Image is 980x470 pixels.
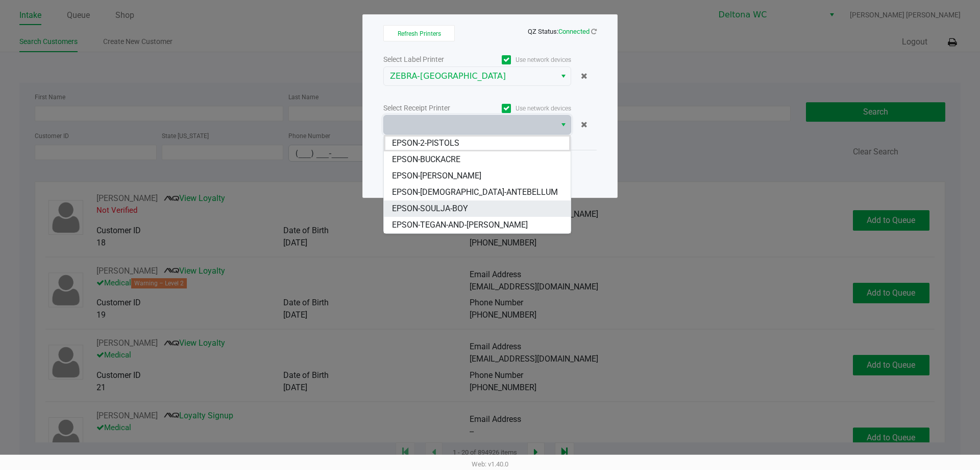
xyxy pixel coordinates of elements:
label: Use network devices [477,55,571,64]
span: EPSON-[PERSON_NAME] [392,170,481,182]
button: Refresh Printers [383,25,455,41]
button: Select [556,67,571,85]
span: EPSON-[DEMOGRAPHIC_DATA]-ANTEBELLUM [392,186,558,198]
span: Web: v1.40.0 [472,460,508,468]
div: Select Label Printer [383,54,477,65]
span: Refresh Printers [398,30,441,37]
div: Select Receipt Printer [383,103,477,114]
span: QZ Status: [528,28,597,35]
span: EPSON-2-PISTOLS [392,137,459,149]
span: Connected [558,28,590,35]
label: Use network devices [477,104,571,113]
span: EPSON-TEGAN-AND-[PERSON_NAME] [392,219,528,231]
span: ZEBRA-[GEOGRAPHIC_DATA] [390,70,550,82]
button: Select [556,116,571,134]
span: EPSON-BUCKACRE [392,153,460,166]
span: EPSON-SOULJA-BOY [392,203,468,215]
